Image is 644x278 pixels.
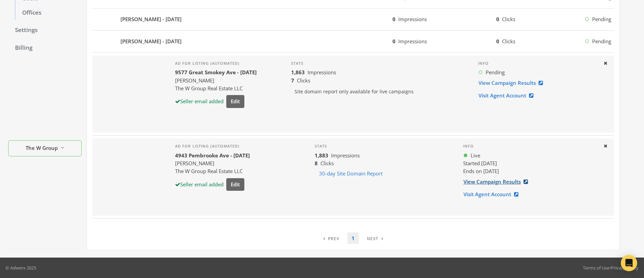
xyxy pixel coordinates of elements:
div: Seller email added [175,181,224,188]
div: Started [DATE] [463,159,598,167]
b: 7 [291,77,294,84]
nav: pagination [319,232,387,244]
a: 1 [347,232,359,244]
h4: Info [478,61,598,66]
h4: Info [463,144,598,149]
button: Edit [226,178,244,191]
b: 0 [496,16,499,22]
button: The W Group [8,140,82,156]
span: Pending [486,68,505,76]
span: Clicks [297,77,310,84]
h4: Ad for listing (automated) [175,61,257,66]
span: Clicks [320,160,334,167]
div: [PERSON_NAME] [175,77,257,84]
span: Pending [592,37,611,45]
span: Impressions [331,152,360,159]
b: 9577 Great Smokey Ave - [DATE] [175,69,257,76]
button: 30-day Site Domain Report [315,167,387,180]
span: Live [471,152,480,159]
div: • [583,264,639,271]
b: [PERSON_NAME] - [DATE] [120,37,182,45]
h4: Stats [315,144,452,149]
a: Settings [8,23,82,37]
a: Privacy Policy [611,265,639,271]
p: Site domain report only available for live campaigns [291,84,467,99]
p: © Adwerx 2025 [5,264,36,271]
b: 1,863 [291,69,305,76]
span: Impressions [398,16,427,22]
span: Ends on [DATE] [463,168,499,174]
b: 4943 Pembrooke Ave - [DATE] [175,152,250,159]
b: 0 [392,38,396,45]
b: 8 [315,160,318,167]
a: View Campaign Results [478,77,547,89]
a: Offices [15,6,82,20]
b: 1,883 [315,152,328,159]
a: Terms of Use [583,265,609,271]
b: [PERSON_NAME] - [DATE] [120,15,182,23]
div: The W Group Real Estate LLC [175,84,257,92]
div: The W Group Real Estate LLC [175,167,250,175]
a: Visit Agent Account [463,188,523,201]
span: Impressions [398,38,427,45]
span: Clicks [502,38,515,45]
a: Billing [8,41,82,55]
a: View Campaign Results [463,175,532,188]
div: Seller email added [175,97,224,105]
b: 0 [496,38,499,45]
button: [PERSON_NAME] - [DATE]0Impressions0ClicksPending [92,11,614,28]
b: 0 [392,16,396,22]
h4: Stats [291,61,467,66]
span: Clicks [502,16,515,22]
span: Impressions [307,69,336,76]
button: Edit [226,95,244,108]
a: Visit Agent Account [478,89,538,102]
button: [PERSON_NAME] - [DATE]0Impressions0ClicksPending [92,33,614,50]
span: Pending [592,15,611,23]
div: [PERSON_NAME] [175,159,250,167]
h4: Ad for listing (automated) [175,144,250,149]
span: The W Group [26,144,58,152]
div: Open Intercom Messenger [621,255,637,271]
